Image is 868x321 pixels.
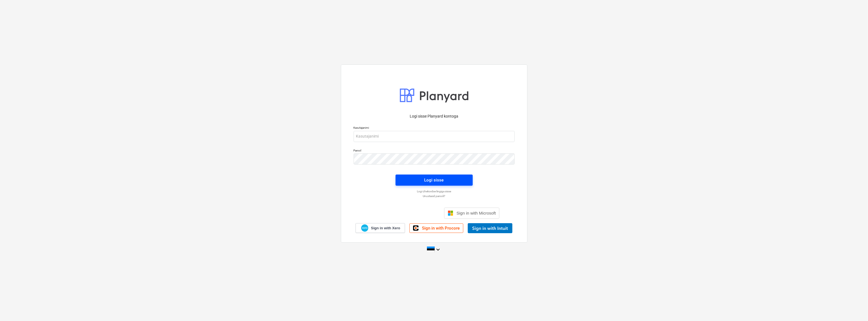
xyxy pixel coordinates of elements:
span: Sign in with Procore [422,226,460,231]
button: Logi sisse [396,175,473,186]
a: Sign in with Procore [409,223,463,233]
p: Parool [354,149,515,153]
iframe: Sisselogimine Google'i nupu abil [366,207,442,219]
span: Sign in with Xero [371,226,400,231]
div: Vestlusvidin [840,294,868,321]
p: Kasutajanimi [354,126,515,131]
a: Sign in with Xero [356,223,405,233]
a: Logi ühekordse lingiga sisse [351,190,517,193]
a: Unustasid parooli? [351,194,517,198]
img: Microsoft logo [448,210,453,216]
span: Sign in with Microsoft [457,211,496,215]
img: Xero logo [361,224,368,232]
i: keyboard_arrow_down [435,246,441,253]
iframe: Chat Widget [840,294,868,321]
input: Kasutajanimi [354,131,515,142]
div: Logi sisse [424,176,444,184]
p: Logi sisse Planyard kontoga [354,113,515,119]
